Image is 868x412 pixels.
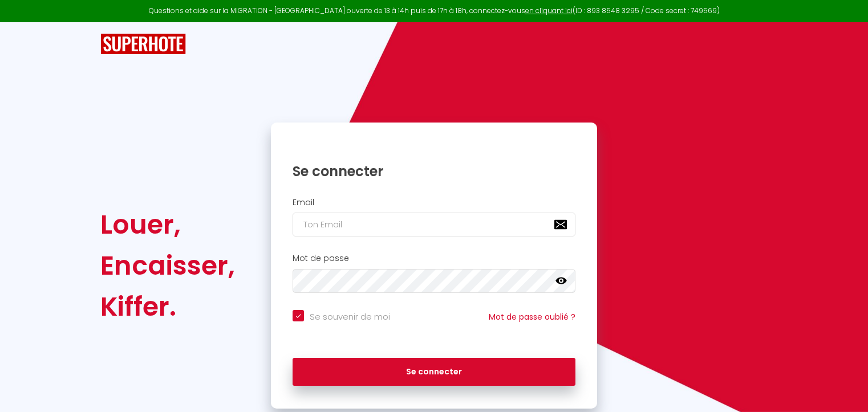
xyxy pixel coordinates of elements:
a: Mot de passe oublié ? [489,311,575,323]
h2: Email [293,198,575,207]
button: Se connecter [293,358,575,386]
input: Ton Email [293,213,575,236]
div: Louer, [100,204,235,245]
div: Kiffer. [100,286,235,327]
h1: Se connecter [293,162,575,180]
a: en cliquant ici [525,6,573,15]
div: Encaisser, [100,245,235,286]
img: SuperHote logo [100,34,186,55]
h2: Mot de passe [293,254,575,263]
